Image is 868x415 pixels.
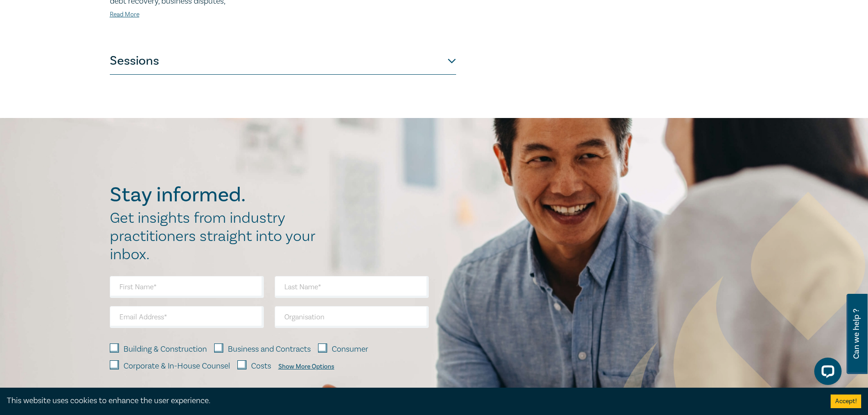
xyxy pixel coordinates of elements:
[275,306,429,328] input: Organisation
[852,299,861,369] span: Can we help ?
[332,343,368,355] label: Consumer
[7,395,817,407] div: This website uses cookies to enhance the user experience.
[251,360,271,372] label: Costs
[110,209,325,264] h2: Get insights from industry practitioners straight into your inbox.
[278,363,334,370] div: Show More Options
[110,47,456,75] button: Sessions
[123,343,207,355] label: Building & Construction
[807,354,845,392] iframe: LiveChat chat widget
[275,276,429,298] input: Last Name*
[110,306,264,328] input: Email Address*
[110,183,325,207] h2: Stay informed.
[831,395,861,408] button: Accept cookies
[123,360,230,372] label: Corporate & In-House Counsel
[110,276,264,298] input: First Name*
[110,10,139,19] a: Read More
[228,343,311,355] label: Business and Contracts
